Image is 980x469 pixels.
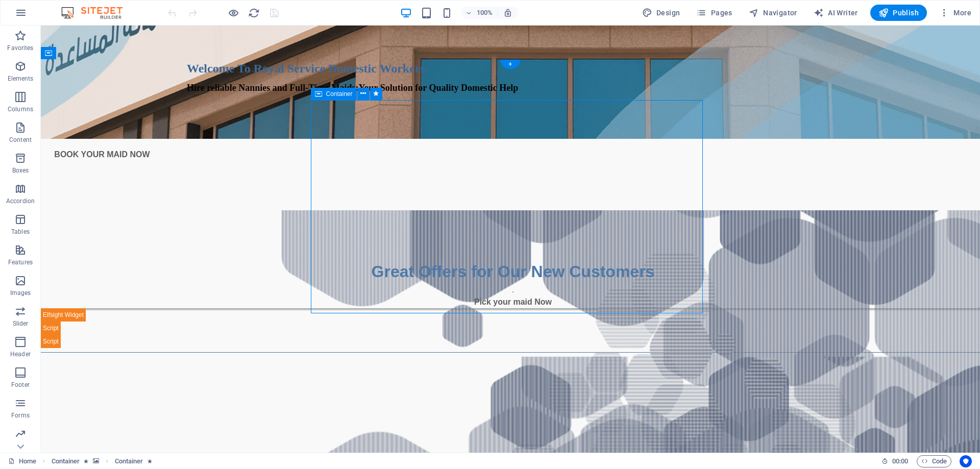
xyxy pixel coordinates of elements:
[52,455,80,467] span: Click to select. Double-click to edit
[917,455,951,467] button: Code
[870,5,927,21] button: Publish
[921,455,947,467] span: Code
[10,350,31,358] p: Header
[939,8,971,18] span: More
[881,455,909,467] h6: Session time
[93,458,99,464] i: This element contains a background
[11,228,30,236] p: Tables
[7,44,33,52] p: Favorites
[227,7,239,19] button: Click here to leave preview mode and continue editing
[935,5,975,21] button: More
[9,136,32,144] p: Content
[878,8,919,18] span: Publish
[11,381,30,389] p: Footer
[326,91,353,97] span: Container
[248,7,260,19] button: reload
[59,7,135,19] img: Editor Logo
[11,411,30,419] p: Forms
[642,8,680,18] span: Design
[52,455,152,467] nav: breadcrumb
[6,197,35,205] p: Accordion
[461,7,498,19] button: 100%
[8,105,33,113] p: Columns
[13,319,29,328] p: Slider
[477,7,493,19] h6: 100%
[115,455,143,467] span: Click to select. Double-click to edit
[638,5,684,21] div: Design (Ctrl+Alt+Y)
[892,455,908,467] span: 00 00
[638,5,684,21] button: Design
[12,166,29,175] p: Boxes
[749,8,797,18] span: Navigator
[899,457,901,465] span: :
[8,455,36,467] a: Click to cancel selection. Double-click to open Pages
[10,289,31,297] p: Images
[500,60,520,69] div: +
[148,458,152,464] i: Element contains an animation
[696,8,732,18] span: Pages
[814,8,858,18] span: AI Writer
[84,458,88,464] i: Element contains an animation
[248,7,260,19] i: Reload page
[8,258,33,266] p: Features
[810,5,862,21] button: AI Writer
[960,455,972,467] button: Usercentrics
[692,5,736,21] button: Pages
[503,8,512,17] i: On resize automatically adjust zoom level to fit chosen device.
[8,75,34,83] p: Elements
[745,5,801,21] button: Navigator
